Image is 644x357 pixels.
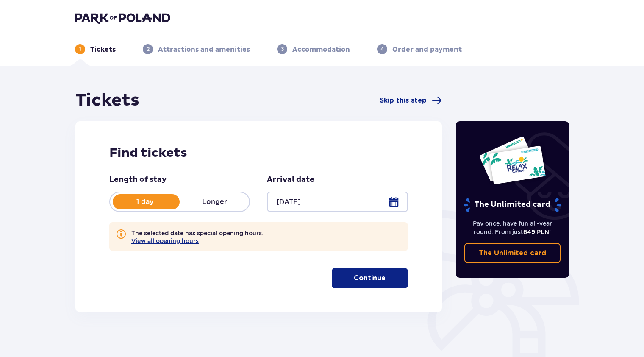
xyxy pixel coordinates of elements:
[332,268,408,288] button: Continue
[523,229,549,235] span: 649 PLN
[110,197,180,206] p: 1 day
[377,44,462,54] div: 4Order and payment
[479,136,546,185] img: Two entry cards to Suntago with the word 'UNLIMITED RELAX', featuring a white background with tro...
[464,243,561,263] a: The Unlimited card
[380,96,427,105] span: Skip this step
[267,175,314,185] p: Arrival date
[109,175,167,185] p: Length of stay
[147,45,150,53] p: 2
[79,45,81,53] p: 1
[75,90,139,111] h1: Tickets
[292,45,350,54] p: Accommodation
[479,248,546,258] p: The Unlimited card
[75,44,116,54] div: 1Tickets
[354,273,386,283] p: Continue
[109,145,408,161] h2: Find tickets
[380,45,384,53] p: 4
[131,237,199,244] button: View all opening hours
[143,44,250,54] div: 2Attractions and amenities
[464,219,561,236] p: Pay once, have fun all-year round. From just !
[281,45,284,53] p: 3
[380,95,442,106] a: Skip this step
[75,12,170,24] img: Park of Poland logo
[463,198,562,212] p: The Unlimited card
[131,229,264,244] p: The selected date has special opening hours.
[392,45,462,54] p: Order and payment
[158,45,250,54] p: Attractions and amenities
[180,197,249,206] p: Longer
[277,44,350,54] div: 3Accommodation
[90,45,116,54] p: Tickets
